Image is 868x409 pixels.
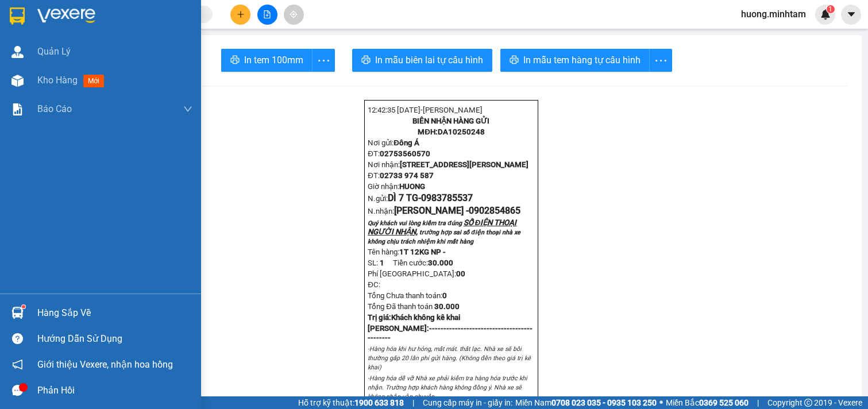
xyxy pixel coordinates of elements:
sup: 1 [827,5,835,13]
span: In mẫu tem hàng tự cấu hình [523,53,641,67]
button: printerIn mẫu tem hàng tự cấu hình [500,49,650,72]
span: 30.000 [428,258,453,267]
span: DÌ 7 TG- [388,192,473,203]
span: N.gửi: [368,194,473,203]
span: Tên hàng: [368,248,446,256]
div: Hướng dẫn sử dụng [37,330,192,348]
span: Miền Bắc [666,396,749,409]
button: aim [284,5,304,25]
span: trường hợp sai số điện thoại nhà xe không chịu trách nhiệm khi mất hàng [368,229,520,245]
img: icon-new-feature [820,9,831,20]
span: file-add [263,10,271,18]
span: 1 [380,258,384,267]
span: Đông Á [394,138,419,147]
span: notification [12,359,23,370]
span: printer [361,55,371,66]
span: [STREET_ADDRESS][PERSON_NAME] [400,160,528,169]
img: logo-vxr [10,7,25,25]
span: Khách không kê khai [391,313,460,322]
span: Báo cáo [37,102,72,116]
span: 12:42:35 [DATE]- [368,106,483,114]
span: [PERSON_NAME] [423,106,483,114]
span: huong.minhtam [732,7,815,21]
span: plus [237,10,245,18]
strong: 1900 633 818 [354,398,404,407]
span: down [183,105,192,114]
span: Hỗ trợ kỹ thuật: [298,396,404,409]
span: Tiền cước: [393,258,453,267]
strong: 0369 525 060 [699,398,749,407]
span: HUONG [399,182,425,191]
span: Trị giá: [368,313,391,322]
span: message [12,385,23,396]
span: 02753560570 [380,149,430,158]
span: Giờ nhận: [368,182,425,191]
span: Giới thiệu Vexere, nhận hoa hồng [37,357,173,372]
span: ĐT: [368,149,380,158]
img: solution-icon [11,103,24,115]
span: copyright [804,399,812,407]
span: 1T 12KG NP - [399,248,446,256]
span: more [650,53,672,68]
span: Nơi gửi: [368,138,419,147]
strong: MĐH: [418,128,485,136]
span: ⚪️ [659,400,663,405]
span: 30.000 [434,302,460,311]
span: Quản Lý [37,44,71,59]
span: Cung cấp máy in - giấy in: [423,396,512,409]
em: -Hàng hóa dễ vỡ Nhà xe phải kiểm tra hàng hóa trước khi nhận. Trường hợp khách hàng không đồng ý.... [368,375,527,400]
span: 0 [461,269,465,278]
div: Hàng sắp về [37,304,192,322]
sup: 1 [22,305,25,308]
span: aim [290,10,298,18]
div: Phản hồi [37,382,192,399]
span: Nơi nhận: [368,160,528,169]
span: SL: [368,258,378,267]
span: 1 [828,5,832,13]
span: 02733 974 587 [380,171,434,180]
span: ĐC: [368,280,380,289]
strong: [PERSON_NAME]:-------------------------------------------- [368,324,533,342]
button: printerIn mẫu biên lai tự cấu hình [352,49,492,72]
span: Tổng Đã thanh toán [368,302,433,311]
span: 0 [442,291,447,300]
span: Tổng Chưa thanh toán: [368,291,447,300]
span: | [412,396,414,409]
span: Phí [GEOGRAPHIC_DATA]: [368,269,465,278]
span: mới [83,75,104,87]
em: -Hàng hóa khi hư hỏng, mất mát. thất lạc. Nhà xe sẽ bồi thường gấp 20 lần phí gửi hàng. (Không đề... [368,345,531,371]
span: Miền Nam [515,396,657,409]
span: question-circle [12,333,23,344]
span: printer [510,55,519,66]
span: In tem 100mm [244,53,303,67]
strong: 0708 023 035 - 0935 103 250 [551,398,657,407]
span: | [757,396,759,409]
span: printer [230,55,240,66]
span: ĐT: [368,171,380,180]
button: more [312,49,335,72]
span: N.nhận: [368,207,520,215]
button: file-add [257,5,277,25]
span: [PERSON_NAME] - [394,205,469,216]
img: warehouse-icon [11,75,24,87]
button: caret-down [841,5,861,25]
span: SỐ ĐIỆN THOẠI NGƯỜI NHẬN, [368,218,516,236]
button: more [649,49,672,72]
button: printerIn tem 100mm [221,49,313,72]
strong: BIÊN NHẬN HÀNG GỬI [412,117,489,125]
span: caret-down [846,9,857,20]
img: warehouse-icon [11,307,24,319]
span: more [313,53,334,68]
span: In mẫu biên lai tự cấu hình [375,53,483,67]
span: 0902854865 [469,205,520,216]
span: 0983785537 [421,192,473,203]
img: warehouse-icon [11,46,24,58]
strong: 0 [456,269,465,278]
span: Quý khách vui lòng kiểm tra đúng [368,219,462,227]
span: Kho hàng [37,75,78,86]
button: plus [230,5,250,25]
span: DA10250248 [438,128,485,136]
